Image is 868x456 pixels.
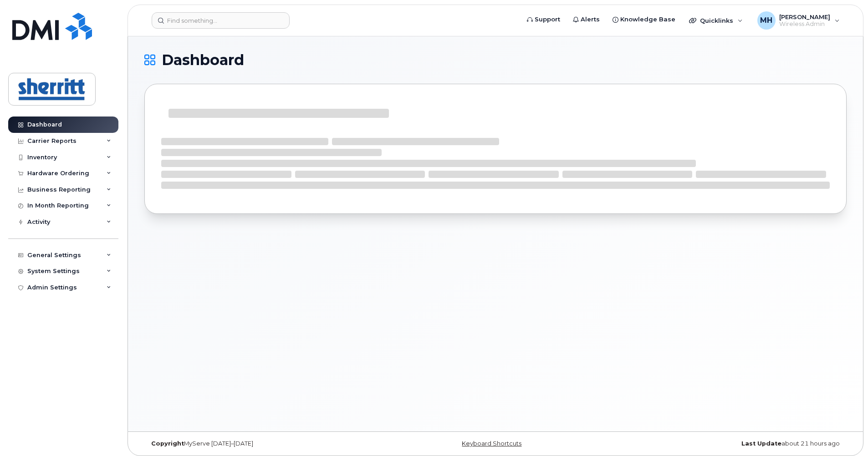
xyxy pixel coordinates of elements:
strong: Last Update [741,440,781,447]
a: Keyboard Shortcuts [462,440,521,447]
strong: Copyright [151,440,184,447]
div: about 21 hours ago [613,440,847,447]
div: MyServe [DATE]–[DATE] [144,440,378,447]
span: Dashboard [162,53,244,67]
